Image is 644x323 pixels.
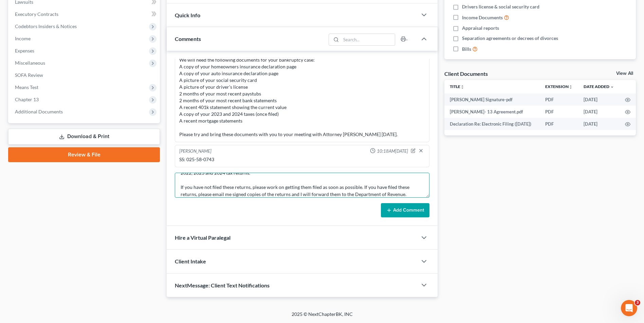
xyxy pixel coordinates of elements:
[15,72,43,78] span: SOFA Review
[610,85,614,89] i: expand_more
[341,34,395,45] input: Search...
[545,84,573,89] a: Extensionunfold_more
[15,48,34,53] span: Expenses
[635,300,640,305] span: 3
[15,109,63,114] span: Additional Documents
[377,148,408,154] span: 10:18AM[DATE]
[584,84,614,89] a: Date Added expand_more
[616,71,633,76] a: View All
[578,106,620,118] td: [DATE]
[444,93,540,106] td: [PERSON_NAME] Signature-pdf
[462,46,471,52] span: Bills
[15,11,58,17] span: Executory Contracts
[462,35,558,42] span: Separation agreements or decrees of divorces
[175,36,201,42] span: Comments
[175,12,200,18] span: Quick Info
[540,118,578,130] td: PDF
[540,106,578,118] td: PDF
[179,156,425,163] div: SS: 025-58-0743
[179,50,425,138] div: email to client We will need the following documents for your bankruptcy case: A copy of your hom...
[444,106,540,118] td: [PERSON_NAME]- 13 Agreement.pdf
[381,203,429,217] button: Add Comment
[444,70,488,77] div: Client Documents
[8,147,160,162] a: Review & File
[462,3,539,10] span: Drivers license & social security card
[10,8,160,20] a: Executory Contracts
[578,118,620,130] td: [DATE]
[179,148,211,155] div: [PERSON_NAME]
[10,69,160,81] a: SOFA Review
[444,118,540,130] td: Declaration Re: Electronic Filing ([DATE])
[540,93,578,106] td: PDF
[8,129,160,145] a: Download & Print
[15,23,77,29] span: Codebtors Insiders & Notices
[578,93,620,106] td: [DATE]
[175,282,270,288] span: NextMessage: Client Text Notifications
[450,84,464,89] a: Titleunfold_more
[621,300,637,316] iframe: Intercom live chat
[460,85,464,89] i: unfold_more
[175,234,231,241] span: Hire a Virtual Paralegal
[15,60,45,66] span: Miscellaneous
[129,311,516,323] div: 2025 © NextChapterBK, INC
[15,96,39,102] span: Chapter 13
[15,36,31,41] span: Income
[569,85,573,89] i: unfold_more
[175,258,206,264] span: Client Intake
[462,25,499,31] span: Appraisal reports
[15,84,38,90] span: Means Test
[462,14,503,21] span: Income Documents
